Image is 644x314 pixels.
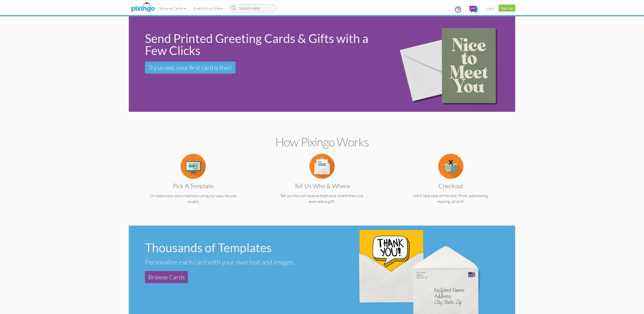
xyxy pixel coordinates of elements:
[145,258,318,266] div: Personalize each card with your own text and images.
[139,163,248,204] a: Pick a Template Or make your own creations using our easy-to-use studio.
[130,1,156,14] img: pixingo logo
[390,9,512,119] img: 15b0954d-2d2f-43ee-8fdb-3167eb028af9.png
[229,4,277,13] input: Search cards
[267,193,377,204] p: Tell us who will receive them and where they live, even add a gift!
[499,5,515,12] a: Sign up
[190,2,226,15] a: Everything Else
[469,6,478,13] img: comments.svg
[400,183,502,189] h3: Checkout
[271,183,373,189] h3: Tell us Who & Where
[142,183,244,189] h3: Pick a Template
[139,193,248,204] p: Or make your own creations using our easy-to-use studio.
[145,242,318,254] div: Thousands of Templates
[396,193,505,204] p: We'll take care of the rest! Print, addressing, mailing, all of it!
[148,64,232,71] span: Try us out, your first card is free!
[145,271,188,283] a: Browse Cards
[145,32,382,57] div: Send Printed Greeting Cards & Gifts with a Few Clicks
[481,2,499,15] a: Login
[309,154,335,179] img: item.alt
[155,2,190,15] a: Browse Cards
[267,163,377,204] a: Tell us Who & Where Tell us who will receive them and where they live, even add a gift!
[138,135,506,149] h2: How Pixingo works
[438,154,463,179] img: item.alt
[396,163,505,204] a: Checkout We'll take care of the rest! Print, addressing, mailing, all of it!
[181,154,206,179] img: item.alt
[145,62,235,74] a: Try us out, your first card is free!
